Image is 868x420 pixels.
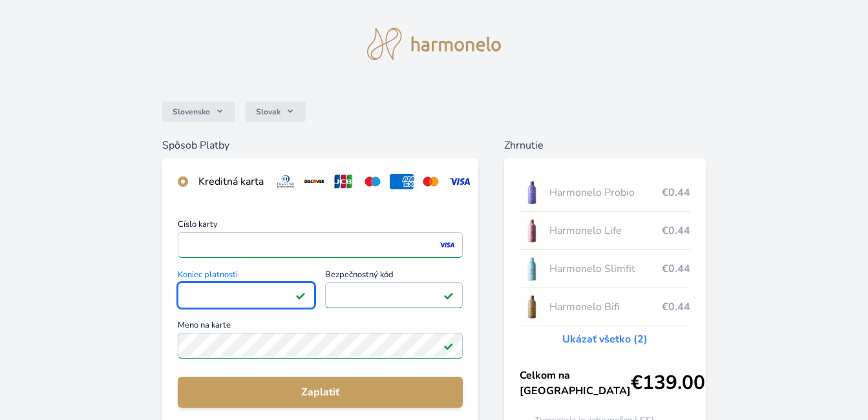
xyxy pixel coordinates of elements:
[256,107,281,117] span: Slovak
[549,299,662,315] span: Harmonelo Bifi
[184,236,457,254] iframe: Iframe pre číslo karty
[631,372,705,395] span: €139.00
[246,101,306,122] button: Slovak
[549,261,662,277] span: Harmonelo Slimfit
[178,321,463,333] span: Meno na karte
[184,286,310,304] iframe: Iframe pre deň vypršania platnosti
[438,239,456,251] img: visa
[549,223,662,238] span: Harmonelo Life
[562,331,648,347] a: Ukázať všetko (2)
[173,107,210,117] span: Slovensko
[178,377,463,408] button: Zaplatiť
[390,174,414,189] img: amex.svg
[198,174,264,189] div: Kreditná karta
[662,261,690,277] span: €0.44
[520,291,544,323] img: CLEAN_BIFI_se_stinem_x-lo.jpg
[520,215,544,247] img: CLEAN_LIFE_se_stinem_x-lo.jpg
[162,138,478,153] h6: Spôsob Platby
[274,174,298,189] img: diners.svg
[178,333,463,359] input: Meno na kartePole je platné
[332,174,355,189] img: jcb.svg
[504,138,706,153] h6: Zhrnutie
[178,271,315,282] span: Koniec platnosti
[331,286,457,304] iframe: Iframe pre bezpečnostný kód
[448,174,472,189] img: visa.svg
[662,223,690,238] span: €0.44
[178,220,463,232] span: Číslo karty
[361,174,385,189] img: maestro.svg
[662,185,690,200] span: €0.44
[188,384,452,400] span: Zaplatiť
[162,101,235,122] button: Slovensko
[443,341,454,351] img: Pole je platné
[302,174,326,189] img: discover.svg
[662,299,690,315] span: €0.44
[295,290,306,300] img: Pole je platné
[520,368,631,399] span: Celkom na [GEOGRAPHIC_DATA]
[443,290,454,300] img: Pole je platné
[549,185,662,200] span: Harmonelo Probio
[367,28,502,60] img: logo.svg
[520,253,544,285] img: SLIMFIT_se_stinem_x-lo.jpg
[419,174,443,189] img: mc.svg
[325,271,463,282] span: Bezpečnostný kód
[520,176,544,209] img: CLEAN_PROBIO_se_stinem_x-lo.jpg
